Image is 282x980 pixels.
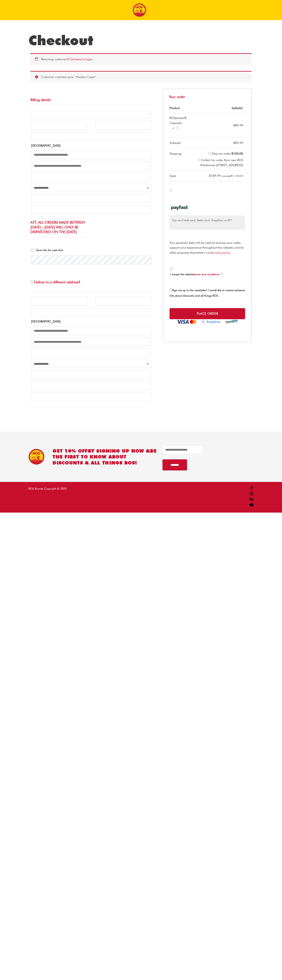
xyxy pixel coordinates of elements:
strong: × 1 [172,126,178,130]
img: Pay with SnapScan [201,320,221,324]
a: privacy policy [212,251,230,254]
a: Click here to login [68,57,93,61]
p: Your personal data will be used to process your order, support your experience throughout this we... [170,240,245,255]
small: (includes VAT) [221,174,243,177]
p: Pay via Credit card, Debit card, SnapScan or EFT [172,218,242,222]
div: Customer matched zone “Western Cape” [30,71,252,83]
th: Total [170,171,195,182]
h2: GET 10% OFF be the first to know about discounts & all things BOS! [53,448,157,466]
bdi: 89.99 [233,141,243,145]
input: I accept the websiteterms and conditions * [170,268,173,270]
span: R [209,174,211,178]
div: BOS Brands Copyright © 2025 [24,486,141,509]
input: Save info for next time [31,249,34,251]
button: Place order [170,308,245,319]
abbr: required [221,273,222,276]
bdi: 189.99 [209,174,221,178]
a: terms and conditions [194,273,220,276]
h1: Checkout [28,32,254,48]
th: Subtotal [170,138,195,149]
div: Returning customer? [30,53,252,65]
span: R [233,141,235,145]
span: 11.74 [231,174,238,177]
span: R [231,174,232,177]
img: Pay with InstantEFT [225,320,238,324]
span: R [232,152,233,155]
img: BOS Ice Tea [28,449,45,465]
span: Sign me up to the newsletter! I would like to receive exclusive info about discounts and all thin... [170,289,245,297]
bdi: 100.00 [232,152,243,155]
img: BOS logo finals-200px [133,3,146,17]
strong: [GEOGRAPHIC_DATA] [31,144,60,147]
input: Sign me up to the newsletter! I would like to receive exclusive info about discounts and all thin... [170,289,172,291]
th: Shipping [170,148,195,171]
h3: Your order [163,89,252,103]
span: R [233,124,235,127]
input: Deliver to a different address? [30,281,33,283]
a: youtube [250,504,254,508]
bdi: 89.99 [233,124,243,127]
th: Product [170,103,195,114]
img: Pay with Visa and Mastercard [177,320,196,324]
span: Deliver to a different address? [34,280,80,284]
label: Ship my order: [212,152,243,155]
a: instagram [250,493,254,496]
a: facebook-f [250,487,254,491]
a: linkedin-in [250,499,254,502]
span: Save info for next time [36,248,63,252]
h3: ATT: ALL ORDERS MADE BETWEEN [DATE] – [DATE] WILL ONLY BE DISPATCHED ON THE [DATE] [30,216,88,237]
label: Collect my order from new BOS Warehouse ([STREET_ADDRESS]) [200,158,243,167]
span: I accept the website [170,273,220,276]
div: BOSpresso® Capsules [170,116,193,126]
span: BY SIGNING UP NOW & [88,448,150,454]
h3: Billing details [30,93,152,105]
strong: [GEOGRAPHIC_DATA] [31,320,60,323]
th: Subtotal [195,103,245,114]
form: Checkout [30,89,252,417]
